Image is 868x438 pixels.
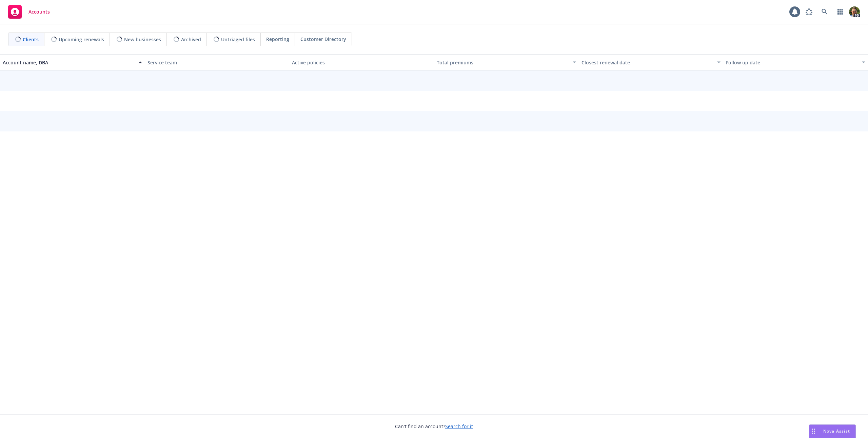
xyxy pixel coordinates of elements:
a: Report a Bug [802,5,816,19]
div: Closest renewal date [581,59,713,66]
span: Can't find an account? [395,423,473,430]
span: Upcoming renewals [59,36,104,43]
span: Accounts [28,9,50,15]
img: photo [849,6,860,17]
span: Untriaged files [221,36,255,43]
button: Nova Assist [809,424,856,438]
span: New businesses [124,36,161,43]
span: Nova Assist [823,428,850,434]
button: Total premiums [434,54,579,70]
a: Search for it [445,423,473,430]
button: Active policies [289,54,434,70]
span: Customer Directory [300,36,346,43]
span: Archived [181,36,201,43]
a: Switch app [833,5,847,19]
button: Service team [145,54,290,70]
div: Follow up date [726,59,858,66]
div: Drag to move [809,425,818,438]
div: Account name, DBA [3,59,135,66]
button: Follow up date [723,54,868,70]
a: Accounts [5,2,53,21]
a: Search [818,5,831,19]
div: Service team [147,59,287,66]
span: Reporting [266,36,289,43]
div: Total premiums [437,59,569,66]
div: Active policies [292,59,431,66]
span: Clients [23,36,39,43]
button: Closest renewal date [579,54,724,70]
